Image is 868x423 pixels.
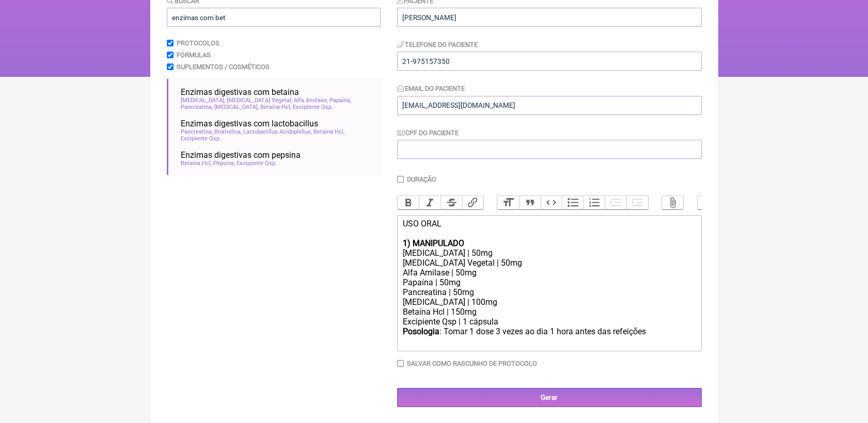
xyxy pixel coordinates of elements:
[397,41,478,48] label: Telefone do Paciente
[626,196,648,209] button: Increase Level
[181,135,221,142] span: Excipiente Qsp
[462,196,484,209] button: Link
[397,85,465,92] label: Email do Paciente
[236,160,277,167] span: Excipiente Qsp
[402,327,696,347] div: : Tomar 1 dose 3 vezes ao dia 1 hora antes das refeições ㅤ
[497,196,519,209] button: Heading
[293,104,333,110] span: Excipiente Qsp
[402,307,696,317] div: Betaína Hcl | 150mg
[181,150,301,160] span: Enzimas digestivas com pepsina
[605,196,626,209] button: Decrease Level
[181,87,299,97] span: Enzimas digestivas com betaina
[519,196,541,209] button: Quote
[167,8,381,27] input: exemplo: emagrecimento, ansiedade
[402,278,696,287] div: Papaína | 50mg
[407,175,436,183] label: Duração
[214,104,259,110] span: [MEDICAL_DATA]
[243,128,312,135] span: Lactobacillus Acidophillus
[402,268,696,278] div: Alfa Amilase | 50mg
[698,196,719,209] button: Undo
[402,219,696,248] div: USO ORAL
[181,97,225,104] span: [MEDICAL_DATA]
[440,196,462,209] button: Strikethrough
[329,97,351,104] span: Papaína
[177,51,211,59] label: Formulas
[213,160,235,167] span: Pepsina
[397,129,459,137] label: CPF do Paciente
[260,104,291,110] span: Betaína Hcl
[407,360,537,367] label: Salvar como rascunho de Protocolo
[402,287,696,297] div: Pancreatina | 50mg
[419,196,440,209] button: Italic
[181,160,212,167] span: Betaina Hcl
[294,97,328,104] span: Alfa Amilase
[181,128,213,135] span: Pancreatina
[181,119,318,128] span: Enzimas digestivas com lactobacillus
[402,327,439,336] strong: Posologia
[583,196,605,209] button: Numbers
[402,317,696,327] div: Excipiente Qsp | 1 cápsula
[402,238,464,248] strong: 1) MANIPULADO
[214,128,242,135] span: Bromelina
[313,128,344,135] span: Betaína Hcl
[402,258,696,268] div: [MEDICAL_DATA] Vegetal | 50mg
[398,196,419,209] button: Bold
[562,196,583,209] button: Bullets
[662,196,684,209] button: Attach Files
[177,39,219,47] label: Protocolos
[397,388,702,407] input: Gerar
[402,248,696,258] div: [MEDICAL_DATA] | 50mg
[181,104,213,110] span: Pancreatina
[177,63,270,71] label: Suplementos / Cosméticos
[402,297,696,307] div: [MEDICAL_DATA] | 100mg
[227,97,292,104] span: [MEDICAL_DATA] Vegetal
[541,196,562,209] button: Code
